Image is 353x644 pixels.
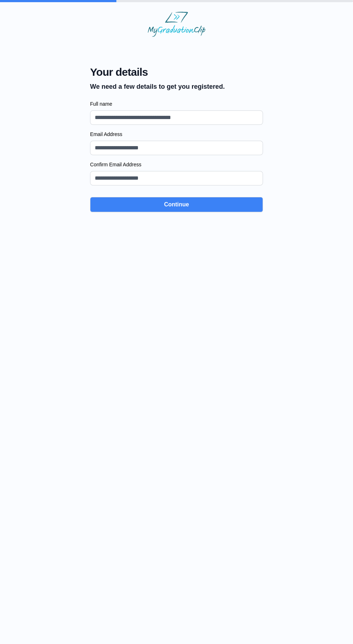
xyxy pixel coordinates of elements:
label: Email Address [90,131,263,138]
p: We need a few details to get you registered. [90,82,225,92]
label: Full name [90,100,263,108]
img: MyGraduationClip [148,12,205,37]
label: Confirm Email Address [90,161,263,168]
span: Your details [90,66,225,79]
button: Continue [90,197,263,212]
